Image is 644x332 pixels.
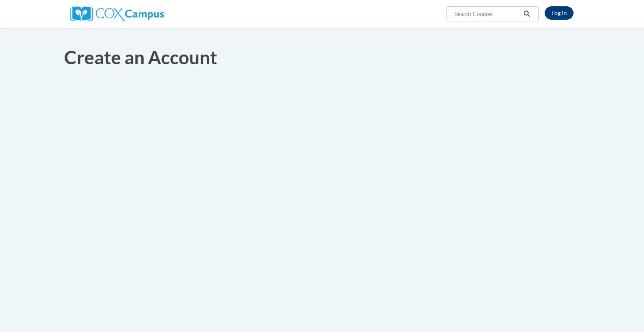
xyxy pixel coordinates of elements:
[454,9,521,19] input: Search Courses
[70,6,164,21] img: Cox Campus
[545,6,574,20] a: Log In
[70,10,164,17] a: Cox Campus
[523,11,531,17] i: 
[64,46,217,68] span: Create an Account
[521,9,533,19] button: Search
